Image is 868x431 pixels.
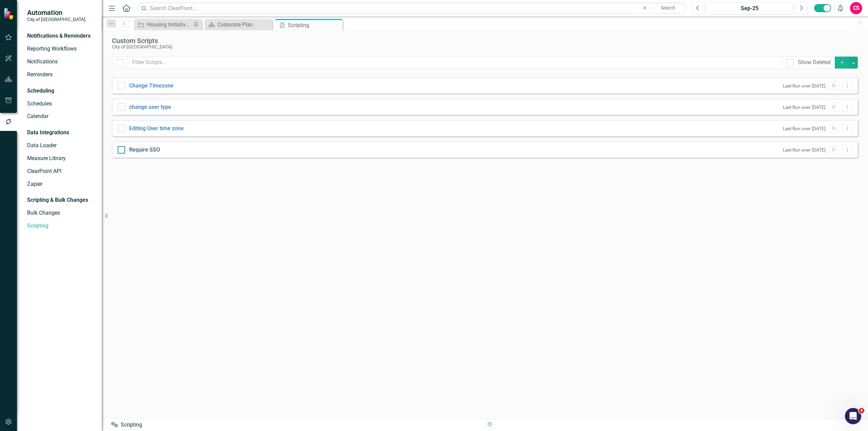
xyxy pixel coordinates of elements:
[111,421,480,429] div: Scripting
[27,32,91,40] div: Notifications & Reminders
[27,129,69,137] div: Data Integrations
[845,408,861,424] iframe: Intercom live chat
[850,2,862,14] button: CS
[217,20,271,29] div: Corporate Plan
[27,142,95,150] a: Data Loader
[129,104,171,110] a: change user type
[27,155,95,162] a: Measure Library
[112,44,854,50] div: City of [GEOGRAPHIC_DATA]
[798,59,831,66] div: Show Deleted
[661,5,675,11] span: Search
[206,20,271,29] a: Corporate Plan
[27,87,54,95] div: Scheduling
[706,2,793,14] button: Sep-25
[27,100,95,108] a: Schedules
[651,3,685,13] button: Search
[27,58,95,66] a: Notifications
[27,71,95,79] a: Reminders
[27,180,95,188] a: Zapier
[288,21,341,30] div: Scripting
[709,4,791,13] div: Sep-25
[27,8,85,17] span: Automation
[783,83,826,89] small: Last Run over [DATE]
[27,113,95,120] a: Calendar
[137,2,687,14] input: Search ClearPoint...
[112,37,854,44] div: Custom Scripts
[27,209,95,217] a: Bulk Changes
[783,147,826,153] small: Last Run over [DATE]
[129,125,184,132] a: Editing User time zone
[27,196,88,204] div: Scripting & Bulk Changes
[27,45,95,53] a: Reporting Workflows
[859,408,864,413] span: 4
[27,222,95,230] a: Scripting
[147,20,192,29] div: Housing Initiatives
[129,146,160,153] a: Require SSO
[783,104,826,111] small: Last Run over [DATE]
[128,56,782,69] input: Filter Scripts...
[129,82,174,89] a: Change Timezone
[783,125,826,132] small: Last Run over [DATE]
[136,20,192,29] a: Housing Initiatives
[3,7,16,20] img: ClearPoint Strategy
[27,17,85,22] small: City of [GEOGRAPHIC_DATA]
[27,168,95,175] a: ClearPoint API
